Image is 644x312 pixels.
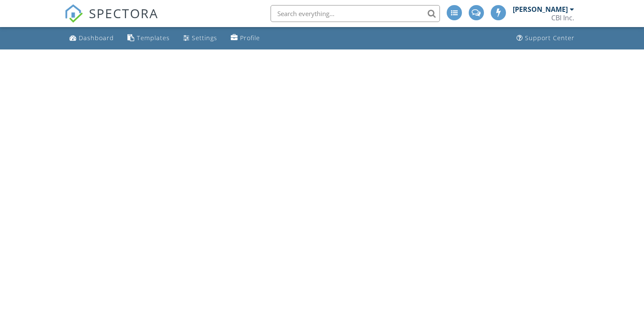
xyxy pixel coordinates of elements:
a: Support Center [513,30,578,46]
a: Profile [227,30,263,46]
a: Settings [180,30,221,46]
div: [PERSON_NAME] [513,5,568,14]
img: The Best Home Inspection Software - Spectora [64,4,83,23]
a: SPECTORA [64,11,158,29]
div: CBI Inc. [551,14,574,22]
div: Profile [240,34,260,42]
a: Dashboard [66,30,117,46]
div: Templates [137,34,170,42]
div: Dashboard [79,34,114,42]
a: Templates [124,30,173,46]
input: Search everything... [271,5,440,22]
span: SPECTORA [89,4,158,22]
div: Support Center [525,34,575,42]
div: Settings [192,34,217,42]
